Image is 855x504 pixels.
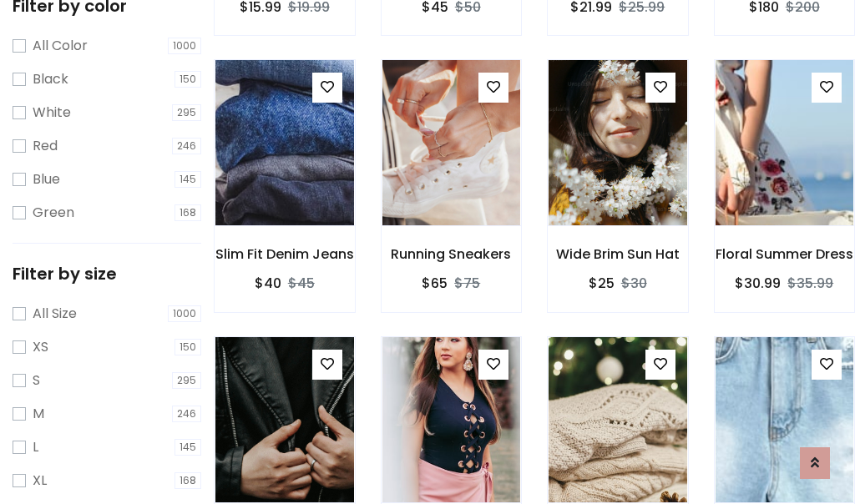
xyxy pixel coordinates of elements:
[13,264,201,284] h5: Filter by size
[33,437,38,457] label: L
[33,404,44,424] label: M
[168,305,201,322] span: 1000
[255,275,281,291] h6: $40
[172,372,201,389] span: 295
[33,370,40,391] label: S
[175,71,201,88] span: 150
[175,204,201,221] span: 168
[168,38,201,54] span: 1000
[33,36,88,56] label: All Color
[621,274,647,293] del: $30
[175,472,201,489] span: 168
[454,274,480,293] del: $75
[382,246,522,262] h6: Running Sneakers
[33,136,58,156] label: Red
[715,246,855,262] h6: Floral Summer Dress
[33,103,71,123] label: White
[33,304,77,324] label: All Size
[33,69,68,89] label: Black
[33,471,47,491] label: XL
[589,275,615,291] h6: $25
[548,246,688,262] h6: Wide Brim Sun Hat
[33,169,60,189] label: Blue
[172,138,201,154] span: 246
[33,203,74,223] label: Green
[735,275,781,291] h6: $30.99
[215,246,355,262] h6: Slim Fit Denim Jeans
[175,439,201,456] span: 145
[422,275,448,291] h6: $65
[787,274,833,293] del: $35.99
[175,171,201,188] span: 145
[175,339,201,355] span: 150
[288,274,315,293] del: $45
[172,104,201,121] span: 295
[33,337,48,357] label: XS
[172,406,201,422] span: 246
